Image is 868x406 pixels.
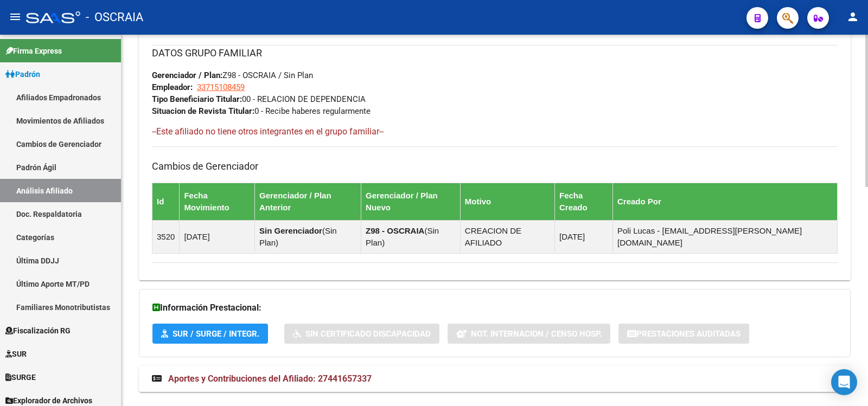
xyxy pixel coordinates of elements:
[152,46,838,61] h3: DATOS GRUPO FAMILIAR
[612,220,837,253] td: Poli Lucas - [EMAIL_ADDRESS][PERSON_NAME][DOMAIN_NAME]
[152,106,371,116] span: 0 - Recibe haberes regularmente
[152,183,180,220] th: Id
[471,329,602,339] span: Not. Internacion / Censo Hosp.
[152,106,254,116] strong: Situacion de Revista Titular:
[173,329,259,339] span: SUR / SURGE / INTEGR.
[152,94,242,104] strong: Tipo Beneficiario Titular:
[139,366,851,392] mat-expansion-panel-header: Aportes y Contribuciones del Afiliado: 27441657337
[168,373,372,384] span: Aportes y Contribuciones del Afiliado: 27441657337
[255,220,361,253] td: ( )
[361,183,461,220] th: Gerenciador / Plan Nuevo
[152,82,193,92] strong: Empleador:
[180,220,255,253] td: [DATE]
[86,5,143,29] span: - OSCRAIA
[366,226,424,235] strong: Z98 - OSCRAIA
[180,183,255,220] th: Fecha Movimiento
[259,226,337,247] span: Sin Plan
[618,324,749,344] button: Prestaciones Auditadas
[152,159,838,174] h3: Cambios de Gerenciador
[5,325,71,337] span: Fiscalización RG
[361,220,461,253] td: ( )
[636,329,741,339] span: Prestaciones Auditadas
[152,25,197,35] strong: Nro Afiliado:
[460,183,554,220] th: Motivo
[846,10,859,23] mat-icon: person
[5,45,62,57] span: Firma Express
[5,68,40,80] span: Padrón
[612,183,837,220] th: Creado Por
[366,226,439,247] span: Sin Plan
[152,25,253,35] span: 27441657337/0
[831,369,857,395] div: Open Intercom Messenger
[152,324,268,344] button: SUR / SURGE / INTEGR.
[305,329,431,339] span: Sin Certificado Discapacidad
[255,183,361,220] th: Gerenciador / Plan Anterior
[554,220,612,253] td: [DATE]
[259,226,322,235] strong: Sin Gerenciador
[448,324,610,344] button: Not. Internacion / Censo Hosp.
[152,70,313,80] span: Z98 - OSCRAIA / Sin Plan
[152,126,838,138] h4: --Este afiliado no tiene otros integrantes en el grupo familiar--
[152,300,837,315] h3: Información Prestacional:
[284,324,439,344] button: Sin Certificado Discapacidad
[152,220,180,253] td: 3520
[5,371,36,383] span: SURGE
[5,348,27,360] span: SUR
[197,82,245,92] span: 33715108459
[554,183,612,220] th: Fecha Creado
[460,220,554,253] td: CREACION DE AFILIADO
[152,70,222,80] strong: Gerenciador / Plan:
[9,10,22,23] mat-icon: menu
[152,94,366,104] span: 00 - RELACION DE DEPENDENCIA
